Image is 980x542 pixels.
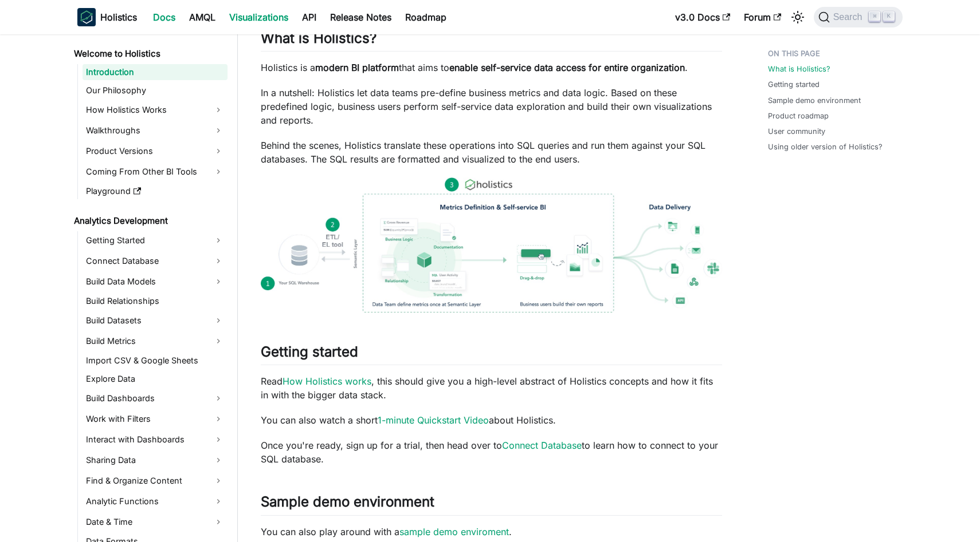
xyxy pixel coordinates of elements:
button: Switch between dark and light mode (currently light mode) [789,8,807,26]
a: Visualizations [222,8,295,26]
a: Getting Started [83,231,228,250]
a: Connect Database [502,440,582,451]
b: Holistics [100,10,137,24]
a: AMQL [182,8,222,26]
h2: Getting started [261,343,722,365]
a: Our Philosophy [83,82,228,98]
a: Sample demo environment [768,95,861,106]
p: Read , this should give you a high-level abstract of Holistics concepts and how it fits in with t... [261,374,722,402]
a: Build Relationships [83,293,228,309]
p: In a nutshell: Holistics let data teams pre-define business metrics and data logic. Based on thes... [261,86,722,127]
a: Connect Database [83,252,228,270]
h2: Sample demo environment [261,493,722,515]
p: Behind the scenes, Holistics translate these operations into SQL queries and run them against you... [261,139,722,166]
a: Getting started [768,79,820,90]
a: Import CSV & Google Sheets [83,353,228,369]
kbd: K [883,11,895,22]
a: Coming From Other BI Tools [83,163,228,181]
a: Analytics Development [70,213,228,229]
a: Forum [737,8,788,26]
a: What is Holistics? [768,64,830,74]
a: Introduction [83,64,228,80]
a: Docs [146,8,182,26]
a: Walkthroughs [83,121,228,140]
a: Product Versions [83,142,228,160]
a: Find & Organize Content [83,472,228,490]
nav: Docs sidebar [66,34,238,542]
a: Build Metrics [83,332,228,350]
a: Build Data Models [83,272,228,291]
strong: modern BI platform [315,62,399,73]
a: Release Notes [323,8,398,26]
a: API [295,8,323,26]
p: You can also play around with a . [261,525,722,539]
button: Search (Command+K) [814,7,903,27]
strong: enable self-service data access for entire organization [449,62,685,73]
p: Holistics is a that aims to . [261,61,722,74]
a: Using older version of Holistics? [768,141,883,152]
a: Build Datasets [83,311,228,330]
a: Welcome to Holistics [70,46,228,62]
a: 1-minute Quickstart Video [378,414,489,426]
a: Work with Filters [83,410,228,428]
p: Once you're ready, sign up for a trial, then head over to to learn how to connect to your SQL dat... [261,438,722,466]
img: Holistics [77,8,96,26]
a: Roadmap [398,8,453,26]
a: sample demo enviroment [399,526,509,537]
img: How Holistics fits in your Data Stack [261,177,722,312]
a: v3.0 Docs [668,8,737,26]
a: Build Dashboards [83,389,228,408]
a: HolisticsHolistics [77,8,137,26]
a: How Holistics Works [83,101,228,119]
a: Product roadmap [768,110,829,121]
h2: What is Holistics? [261,30,722,52]
span: Search [830,12,869,22]
a: Explore Data [83,371,228,387]
a: Playground [83,183,228,199]
kbd: ⌘ [869,11,880,22]
p: You can also watch a short about Holistics. [261,413,722,427]
a: Analytic Functions [83,492,228,511]
a: How Holistics works [283,375,371,387]
a: Sharing Data [83,451,228,469]
a: Date & Time [83,513,228,531]
a: Interact with Dashboards [83,430,228,449]
a: User community [768,126,825,137]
